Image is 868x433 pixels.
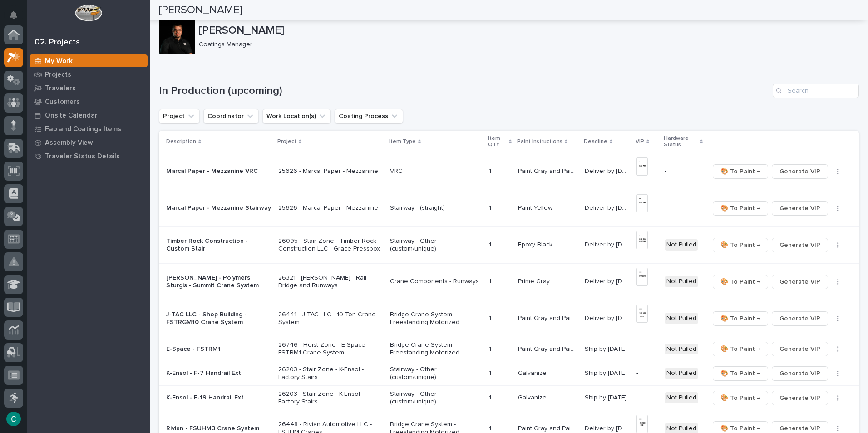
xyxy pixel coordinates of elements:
p: Stairway - Other (custom/unique) [390,366,482,381]
button: Generate VIP [772,164,828,179]
span: Generate VIP [779,203,820,214]
button: Notifications [4,5,23,25]
p: Onsite Calendar [45,112,98,120]
p: Ship by [DATE] [585,392,629,402]
h1: In Production (upcoming) [159,84,769,98]
p: Galvanize [518,368,548,377]
p: 1 [489,202,493,212]
p: 26203 - Stair Zone - K-Ensol - Factory Stairs [278,366,383,381]
span: Generate VIP [779,368,820,379]
p: [PERSON_NAME] - Polymers Sturgis - Summit Crane System [166,274,271,290]
a: Fab and Coatings Items [27,122,150,136]
span: Generate VIP [779,344,820,354]
button: 🎨 To Paint → [713,366,768,381]
p: 25626 - Marcal Paper - Mezzanine [278,167,383,175]
div: Not Pulled [665,276,698,287]
p: Traveler Status Details [45,153,120,161]
p: Ship by [DATE] [585,344,629,353]
h2: [PERSON_NAME] [159,4,242,17]
span: 🎨 To Paint → [720,393,760,403]
img: Workspace Logo [75,5,102,21]
p: Marcal Paper - Mezzanine VRC [166,167,271,175]
span: 🎨 To Paint → [720,240,760,251]
p: Bridge Crane System - Freestanding Motorized [390,341,482,357]
p: Paint Gray and Paint Yellow [518,344,579,353]
p: 26746 - Hoist Zone - E-Space - FSTRM1 Crane System [278,341,383,357]
a: Assembly View [27,136,150,149]
p: 1 [489,313,493,322]
p: Paint Gray and Paint Yellow [518,166,579,175]
button: Generate VIP [772,201,828,216]
tr: E-Space - FSTRM126746 - Hoist Zone - E-Space - FSTRM1 Crane SystemBridge Crane System - Freestand... [159,337,859,361]
p: Crane Components - Runways [390,278,482,285]
p: 1 [489,239,493,249]
button: 🎨 To Paint → [713,164,768,179]
p: Paint Gray and Paint Yellow [518,313,579,322]
div: Not Pulled [665,344,698,355]
p: Project [277,137,296,147]
a: Traveler Status Details [27,149,150,163]
p: - [665,204,702,212]
button: Generate VIP [772,342,828,356]
p: VRC [390,167,482,175]
span: Generate VIP [779,276,820,287]
span: Generate VIP [779,240,820,251]
span: 🎨 To Paint → [720,368,760,379]
tr: Marcal Paper - Mezzanine Stairway25626 - Marcal Paper - MezzanineStairway - (straight)11 Paint Ye... [159,190,859,226]
button: Generate VIP [772,311,828,326]
a: Projects [27,68,150,81]
p: Stairway - (straight) [390,204,482,212]
p: Paint Yellow [518,202,554,212]
p: 1 [489,276,493,285]
button: Work Location(s) [262,109,331,123]
p: 25626 - Marcal Paper - Mezzanine [278,204,383,212]
p: Stairway - Other (custom/unique) [390,390,482,406]
p: Assembly View [45,139,93,147]
p: Galvanize [518,392,548,402]
a: Travelers [27,81,150,95]
span: 🎨 To Paint → [720,344,760,354]
p: Ship by [DATE] [585,368,629,377]
p: Prime Gray [518,276,552,285]
p: Travelers [45,84,76,93]
button: Project [159,109,200,123]
button: users-avatar [4,409,23,428]
p: Item Type [389,137,416,147]
p: Marcal Paper - Mezzanine Stairway [166,204,271,212]
span: 🎨 To Paint → [720,203,760,214]
p: - [636,369,657,377]
span: 🎨 To Paint → [720,313,760,324]
div: Notifications [11,11,23,25]
p: Customers [45,98,80,106]
p: Hardware Status [664,133,698,150]
p: Deliver by 9/22/25 [585,276,631,285]
p: Epoxy Black [518,239,554,249]
p: Rivian - FSUHM3 Crane System [166,425,271,433]
a: Onsite Calendar [27,108,150,122]
p: Deliver by 9/22/25 [585,166,631,175]
p: Projects [45,71,71,79]
p: [PERSON_NAME] [199,24,855,37]
div: Not Pulled [665,392,698,403]
a: Customers [27,95,150,108]
button: Coordinator [203,109,259,123]
p: Description [166,137,196,147]
button: 🎨 To Paint → [713,275,768,289]
p: 26203 - Stair Zone - K-Ensol - Factory Stairs [278,390,383,406]
p: Deadline [584,137,607,147]
p: K-Ensol - F-19 Handrail Ext [166,394,271,402]
div: 02. Projects [35,38,80,48]
tr: Marcal Paper - Mezzanine VRC25626 - Marcal Paper - MezzanineVRC11 Paint Gray and Paint YellowPain... [159,153,859,190]
p: - [636,394,657,402]
p: Paint Instructions [517,137,562,147]
p: Item QTY [488,133,507,150]
p: 26441 - J-TAC LLC - 10 Ton Crane System [278,311,383,326]
button: Generate VIP [772,366,828,381]
button: 🎨 To Paint → [713,311,768,326]
p: 26321 - [PERSON_NAME] - Rail Bridge and Runways [278,274,383,290]
tr: J-TAC LLC - Shop Building - FSTRGM10 Crane System26441 - J-TAC LLC - 10 Ton Crane SystemBridge Cr... [159,300,859,337]
button: Generate VIP [772,238,828,252]
p: Stairway - Other (custom/unique) [390,237,482,253]
span: Generate VIP [779,313,820,324]
div: Not Pulled [665,239,698,251]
